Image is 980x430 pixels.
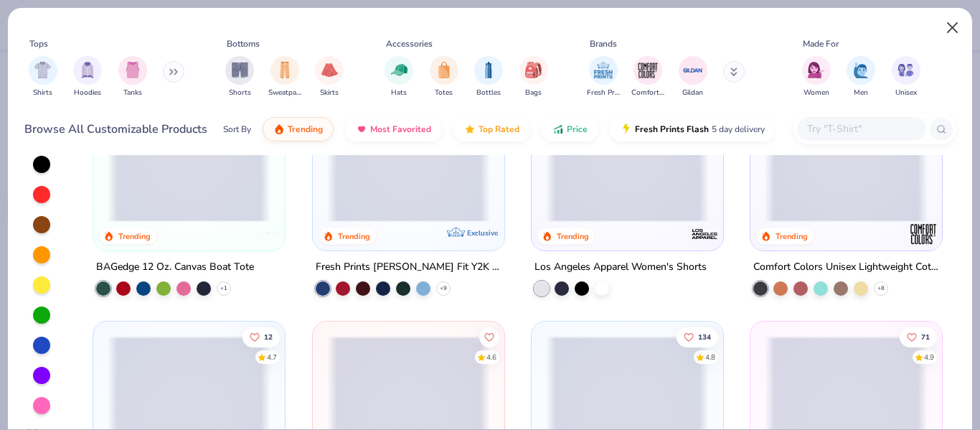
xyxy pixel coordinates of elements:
[476,88,501,98] span: Bottles
[315,56,344,98] button: filter button
[227,37,260,50] div: Bottoms
[74,88,101,98] span: Hoodies
[118,56,147,98] button: filter button
[220,284,227,293] span: + 1
[288,123,323,135] span: Trending
[253,220,281,248] img: BAGedge logo
[268,56,301,98] div: filter for Sweatpants
[356,123,367,135] img: most_fav.gif
[802,56,831,98] div: filter for Women
[264,334,273,341] span: 12
[631,88,664,98] span: Comfort Colors
[29,56,57,98] div: filter for Shirts
[802,56,831,98] button: filter button
[267,352,277,363] div: 4.7
[924,352,934,363] div: 4.9
[542,117,598,141] button: Price
[631,56,664,98] div: filter for Comfort Colors
[587,88,620,98] span: Fresh Prints
[232,62,248,78] img: Shorts Image
[385,56,413,98] div: filter for Hats
[847,56,875,98] button: filter button
[34,62,51,78] img: Shirts Image
[268,88,301,98] span: Sweatpants
[225,56,254,98] div: filter for Shorts
[315,56,344,98] div: filter for Skirts
[621,123,632,135] img: flash.gif
[96,258,254,276] div: BAGedge 12 Oz. Canvas Boat Tote
[939,14,966,42] button: Close
[385,56,413,98] button: filter button
[677,327,718,347] button: Like
[225,56,254,98] button: filter button
[73,56,102,98] div: filter for Hoodies
[320,88,339,98] span: Skirts
[690,220,719,248] img: Los Angeles Apparel logo
[474,56,503,98] button: filter button
[263,117,334,141] button: Trending
[705,352,715,363] div: 4.8
[386,37,433,50] div: Accessories
[479,123,519,135] span: Top Rated
[490,73,653,222] img: 3fc92740-5882-4e3e-bee8-f78ba58ba36d
[391,62,407,78] img: Hats Image
[125,62,141,78] img: Tanks Image
[430,56,458,98] div: filter for Totes
[679,56,707,98] button: filter button
[806,121,916,137] input: Try "T-Shirt"
[525,62,541,78] img: Bags Image
[223,123,251,136] div: Sort By
[430,56,458,98] button: filter button
[436,62,452,78] img: Totes Image
[440,284,447,293] span: + 9
[847,56,875,98] div: filter for Men
[525,88,542,98] span: Bags
[80,62,95,78] img: Hoodies Image
[637,60,659,81] img: Comfort Colors Image
[892,56,920,98] div: filter for Unisex
[804,88,829,98] span: Women
[921,334,930,341] span: 71
[29,56,57,98] button: filter button
[682,60,704,81] img: Gildan Image
[345,117,442,141] button: Most Favorited
[370,123,431,135] span: Most Favorited
[453,117,530,141] button: Top Rated
[897,62,914,78] img: Unisex Image
[464,123,476,135] img: TopRated.gif
[316,258,501,276] div: Fresh Prints [PERSON_NAME] Fit Y2K Shirt
[277,62,293,78] img: Sweatpants Image
[229,88,251,98] span: Shorts
[391,88,407,98] span: Hats
[73,56,102,98] button: filter button
[877,284,885,293] span: + 8
[534,258,707,276] div: Los Angeles Apparel Women's Shorts
[273,123,285,135] img: trending.gif
[118,56,147,98] div: filter for Tanks
[895,88,917,98] span: Unisex
[854,88,868,98] span: Men
[631,56,664,98] button: filter button
[587,56,620,98] div: filter for Fresh Prints
[29,37,48,50] div: Tops
[590,37,617,50] div: Brands
[486,352,496,363] div: 4.6
[321,62,338,78] img: Skirts Image
[479,327,499,347] button: Like
[679,56,707,98] div: filter for Gildan
[24,121,207,138] div: Browse All Customizable Products
[435,88,453,98] span: Totes
[481,62,496,78] img: Bottles Image
[519,56,548,98] button: filter button
[892,56,920,98] button: filter button
[587,56,620,98] button: filter button
[909,220,938,248] img: Comfort Colors logo
[474,56,503,98] div: filter for Bottles
[123,88,142,98] span: Tanks
[593,60,614,81] img: Fresh Prints Image
[853,62,869,78] img: Men Image
[698,334,711,341] span: 134
[519,56,548,98] div: filter for Bags
[808,62,824,78] img: Women Image
[567,123,588,135] span: Price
